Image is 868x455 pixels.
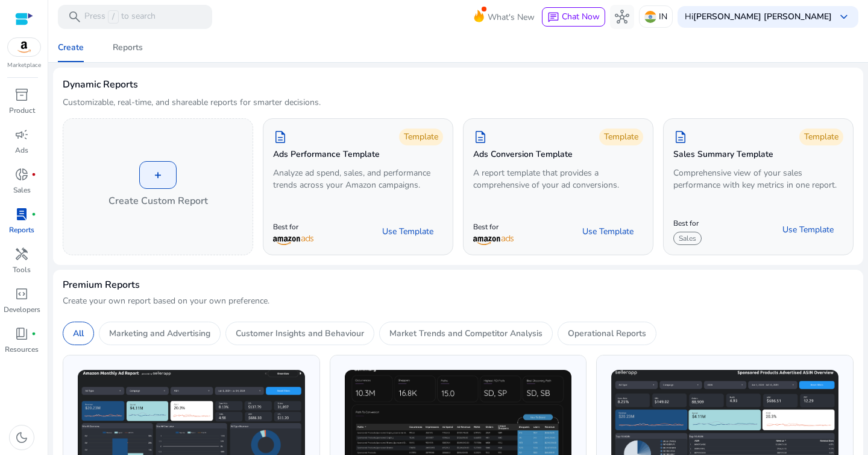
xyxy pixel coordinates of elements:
span: Chat Now [562,11,600,22]
p: Best for [473,222,514,232]
button: chatChat Now [542,7,605,27]
span: donut_small [14,167,29,182]
span: fiber_manual_record [31,331,36,336]
p: Developers [4,304,40,315]
span: description [673,130,688,144]
span: inventory_2 [14,87,29,102]
div: Template [599,129,643,145]
span: Sales [673,232,702,245]
div: + [139,161,177,189]
p: IN [659,6,667,27]
p: Customizable, real-time, and shareable reports for smarter decisions. [63,97,321,109]
span: campaign [14,127,29,142]
h5: Ads Performance Template [273,150,380,160]
p: All [73,327,84,340]
span: fiber_manual_record [31,212,36,217]
div: Template [799,129,843,145]
p: Best for [273,222,313,232]
span: Use Template [382,226,433,238]
div: Create [58,43,84,52]
button: Use Template [773,220,843,240]
img: amazon.svg [8,38,40,56]
p: Operational Reports [568,327,646,340]
span: Use Template [782,224,834,236]
span: handyman [14,247,29,261]
span: code_blocks [14,287,29,301]
button: Use Template [573,222,643,241]
span: dark_mode [14,430,29,445]
button: hub [610,5,634,29]
span: search [68,10,82,24]
span: description [273,130,288,144]
p: Product [9,105,35,116]
h4: Create Custom Report [108,194,208,208]
p: Marketplace [7,61,41,70]
span: lab_profile [14,207,29,221]
p: Reports [9,224,34,235]
span: / [108,10,119,24]
span: What's New [488,7,535,28]
div: Template [399,129,443,145]
p: Analyze ad spend, sales, and performance trends across your Amazon campaigns. [273,167,443,191]
span: chat [547,11,559,24]
p: Tools [13,264,31,275]
p: Ads [15,145,28,156]
p: Create your own report based on your own preference. [63,295,854,307]
p: Market Trends and Competitor Analysis [389,327,542,340]
h3: Dynamic Reports [63,77,138,92]
span: description [473,130,488,144]
span: fiber_manual_record [31,172,36,177]
span: Use Template [582,226,634,238]
p: Resources [5,344,39,355]
img: in.svg [644,11,656,23]
p: Comprehensive view of your sales performance with key metrics in one report. [673,167,843,191]
span: keyboard_arrow_down [837,10,851,24]
p: A report template that provides a comprehensive of your ad conversions. [473,167,643,191]
p: Marketing and Advertising [109,327,210,340]
span: book_4 [14,326,29,341]
h5: Sales Summary Template [673,150,773,160]
h4: Premium Reports [63,279,140,291]
p: Press to search [84,10,156,24]
h5: Ads Conversion Template [473,150,573,160]
div: Reports [113,43,143,52]
p: Sales [13,185,31,196]
p: Customer Insights and Behaviour [236,327,364,340]
p: Hi [685,13,832,21]
span: hub [615,10,629,24]
b: [PERSON_NAME] [PERSON_NAME] [693,11,832,22]
p: Best for [673,218,705,228]
button: Use Template [373,222,443,241]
